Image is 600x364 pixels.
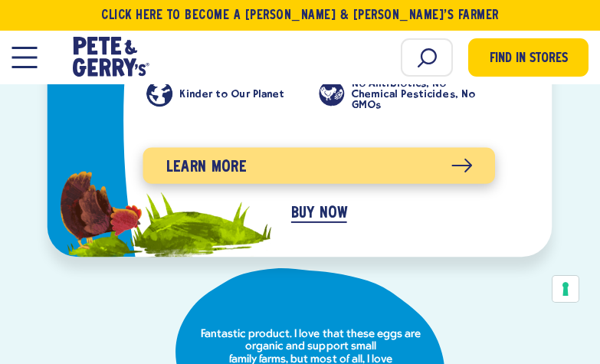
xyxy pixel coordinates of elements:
[291,205,347,222] a: BUY NOW
[143,147,496,183] a: Learn more
[490,49,568,70] span: Find in Stores
[552,276,579,302] button: Your consent preferences for tracking technologies
[401,38,453,77] input: Search
[320,77,492,110] li: No Antibiotics, No Chemical Pesticides, No GMOs
[146,77,319,110] li: Kinder to Our Planet
[468,38,589,77] a: Find in Stores
[166,155,247,179] span: Learn more
[11,47,37,68] button: Open Mobile Menu Modal Dialog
